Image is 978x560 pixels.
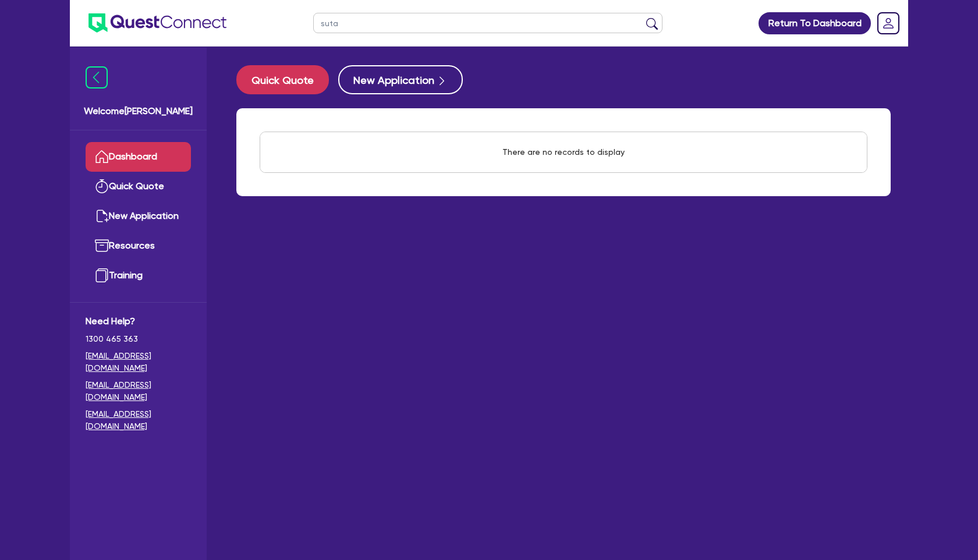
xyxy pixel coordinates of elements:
a: Training [86,261,191,290]
a: Quick Quote [236,65,338,94]
span: Welcome [PERSON_NAME] [84,104,193,118]
a: Dashboard [86,142,191,172]
a: [EMAIL_ADDRESS][DOMAIN_NAME] [86,408,191,433]
a: [EMAIL_ADDRESS][DOMAIN_NAME] [86,379,191,403]
a: Resources [86,231,191,261]
a: New Application [86,201,191,231]
a: Return To Dashboard [759,12,871,34]
a: Quick Quote [86,172,191,201]
span: 1300 465 363 [86,333,191,345]
button: New Application [338,65,463,94]
img: training [95,268,109,282]
img: icon-menu-close [86,66,108,88]
div: There are no records to display [488,132,639,172]
a: [EMAIL_ADDRESS][DOMAIN_NAME] [86,350,191,374]
a: Dropdown toggle [873,8,903,38]
button: Quick Quote [236,65,329,94]
img: resources [95,239,109,253]
img: quest-connect-logo-blue [88,13,226,33]
img: quick-quote [95,179,109,193]
span: Need Help? [86,314,191,328]
input: Search by name, application ID or mobile number... [313,13,662,33]
img: new-application [95,209,109,223]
